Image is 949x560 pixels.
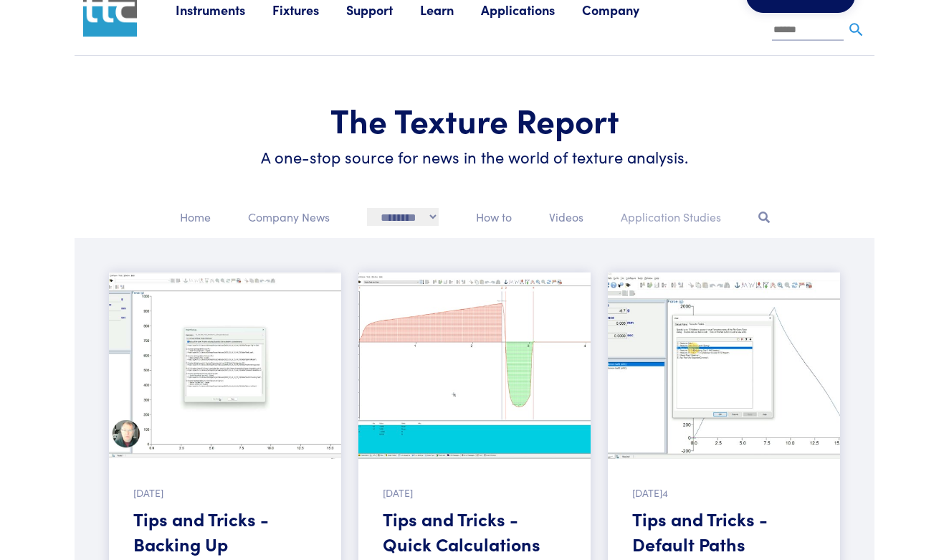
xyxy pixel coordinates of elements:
[420,1,481,19] a: Learn
[346,1,420,19] a: Support
[632,485,816,500] p: [DATE]4
[133,506,317,556] h5: Tips and Tricks - Backing Up
[272,1,346,19] a: Fixtures
[481,1,582,19] a: Applications
[476,208,512,227] p: How to
[109,99,840,141] h1: The Texture Report
[549,208,583,227] p: Videos
[621,208,721,227] p: Application Studies
[632,506,816,556] h5: Tips and Tricks - Default Paths
[133,485,317,500] p: [DATE]
[358,272,591,459] img: Screenshot of software
[180,208,211,227] p: Home
[383,485,566,500] p: [DATE]
[176,1,272,19] a: Instruments
[383,506,566,556] h5: Tips and Tricks - Quick Calculations
[582,1,667,19] a: Company
[109,272,341,459] img: Screenshot of software
[248,208,330,227] p: Company News
[608,272,840,459] img: Screenshot of software
[109,146,840,169] h6: A one-stop source for news in the world of texture analysis.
